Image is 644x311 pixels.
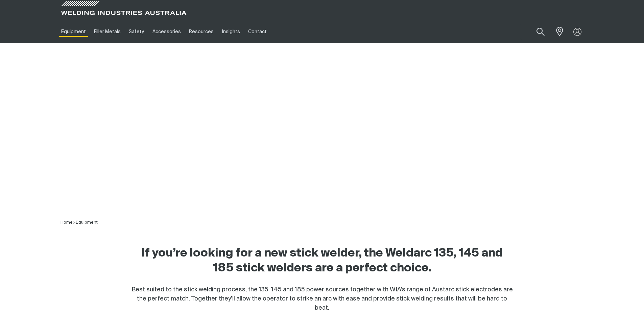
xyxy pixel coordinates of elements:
a: Resources [185,20,218,43]
a: Insights [218,20,244,43]
a: Contact [244,20,271,43]
span: > [73,220,76,225]
span: Best suited to the stick welding process, the 135. 145 and 185 power sources together with WIA’s ... [132,287,513,311]
h2: If you’re looking for a new stick welder, the Weldarc 135, 145 and 185 stick welders are a perfec... [132,246,513,276]
a: Filler Metals [90,20,125,43]
a: Home [61,220,73,225]
input: Product name or item number... [520,24,552,40]
nav: Main [57,20,455,43]
a: Accessories [148,20,185,43]
a: Safety [125,20,148,43]
h1: Stick Welders [265,180,379,202]
a: Equipment [57,20,90,43]
a: Equipment [76,220,98,225]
